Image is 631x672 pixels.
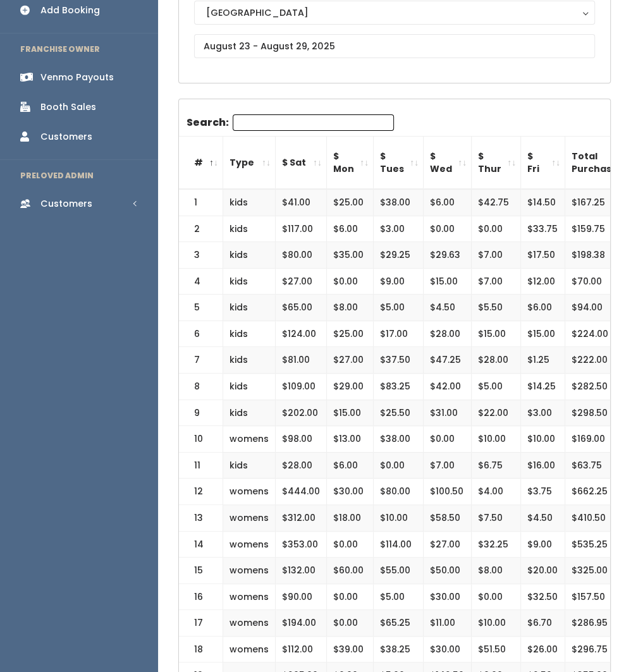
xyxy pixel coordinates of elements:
[327,400,374,426] td: $15.00
[472,295,521,321] td: $5.50
[424,242,472,269] td: $29.63
[276,426,327,453] td: $98.00
[327,374,374,400] td: $29.00
[276,636,327,663] td: $112.00
[179,400,223,426] td: 9
[424,189,472,216] td: $6.00
[521,268,565,295] td: $12.00
[223,137,276,189] th: Type: activate to sort column ascending
[276,531,327,558] td: $353.00
[521,452,565,479] td: $16.00
[223,504,276,531] td: womens
[374,374,424,400] td: $83.25
[40,197,92,211] div: Customers
[194,34,595,58] input: August 23 - August 29, 2025
[179,242,223,269] td: 3
[521,610,565,637] td: $6.70
[276,347,327,374] td: $81.00
[374,479,424,505] td: $80.00
[472,216,521,242] td: $0.00
[223,452,276,479] td: kids
[223,558,276,584] td: womens
[424,347,472,374] td: $47.25
[276,321,327,347] td: $124.00
[276,242,327,269] td: $80.00
[223,189,276,216] td: kids
[424,268,472,295] td: $15.00
[472,400,521,426] td: $22.00
[179,216,223,242] td: 2
[179,137,223,189] th: #: activate to sort column descending
[179,452,223,479] td: 11
[374,216,424,242] td: $3.00
[472,583,521,610] td: $0.00
[327,452,374,479] td: $6.00
[276,268,327,295] td: $27.00
[223,479,276,505] td: womens
[472,452,521,479] td: $6.75
[521,583,565,610] td: $32.50
[179,583,223,610] td: 16
[276,583,327,610] td: $90.00
[327,636,374,663] td: $39.00
[374,583,424,610] td: $5.00
[276,189,327,216] td: $41.00
[223,295,276,321] td: kids
[424,558,472,584] td: $50.00
[374,321,424,347] td: $17.00
[472,137,521,189] th: $ Thur: activate to sort column ascending
[374,636,424,663] td: $38.25
[521,400,565,426] td: $3.00
[374,189,424,216] td: $38.00
[374,558,424,584] td: $55.00
[521,504,565,531] td: $4.50
[40,130,92,144] div: Customers
[472,268,521,295] td: $7.00
[472,189,521,216] td: $42.75
[223,531,276,558] td: womens
[327,242,374,269] td: $35.00
[521,636,565,663] td: $26.00
[179,374,223,400] td: 8
[276,504,327,531] td: $312.00
[327,137,374,189] th: $ Mon: activate to sort column ascending
[424,374,472,400] td: $42.00
[223,374,276,400] td: kids
[223,268,276,295] td: kids
[276,216,327,242] td: $117.00
[374,504,424,531] td: $10.00
[187,114,394,131] label: Search:
[424,321,472,347] td: $28.00
[327,268,374,295] td: $0.00
[472,610,521,637] td: $10.00
[327,504,374,531] td: $18.00
[521,295,565,321] td: $6.00
[223,242,276,269] td: kids
[472,242,521,269] td: $7.00
[276,479,327,505] td: $444.00
[472,636,521,663] td: $51.50
[40,101,96,114] div: Booth Sales
[374,400,424,426] td: $25.50
[179,189,223,216] td: 1
[472,504,521,531] td: $7.50
[374,295,424,321] td: $5.00
[424,452,472,479] td: $7.00
[179,610,223,637] td: 17
[223,347,276,374] td: kids
[424,504,472,531] td: $58.50
[374,426,424,453] td: $38.00
[276,374,327,400] td: $109.00
[223,583,276,610] td: womens
[179,347,223,374] td: 7
[40,4,100,17] div: Add Booking
[521,242,565,269] td: $17.50
[472,558,521,584] td: $8.00
[424,610,472,637] td: $11.00
[223,610,276,637] td: womens
[276,400,327,426] td: $202.00
[424,531,472,558] td: $27.00
[472,479,521,505] td: $4.00
[521,321,565,347] td: $15.00
[472,531,521,558] td: $32.25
